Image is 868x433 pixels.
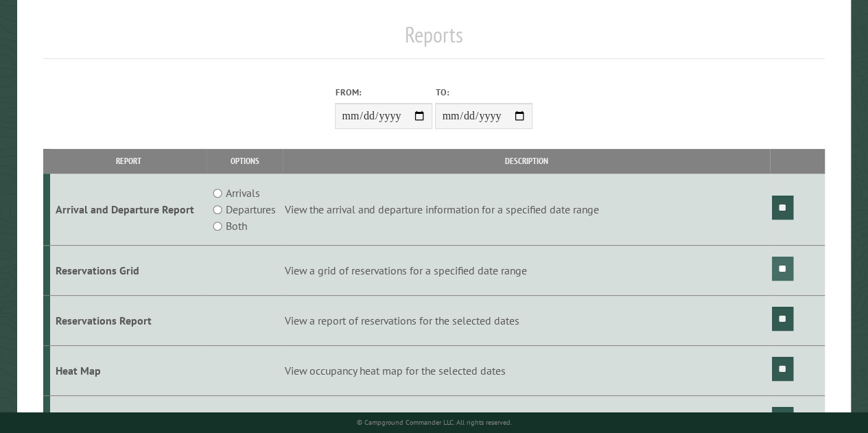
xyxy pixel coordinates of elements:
[335,86,432,99] label: From:
[283,174,770,246] td: View the arrival and departure information for a specified date range
[435,86,532,99] label: To:
[50,174,207,246] td: Arrival and Departure Report
[283,246,770,296] td: View a grid of reservations for a specified date range
[207,149,283,173] th: Options
[226,185,260,201] label: Arrivals
[226,218,247,234] label: Both
[50,345,207,395] td: Heat Map
[43,21,825,59] h1: Reports
[283,295,770,345] td: View a report of reservations for the selected dates
[283,149,770,173] th: Description
[283,345,770,395] td: View occupancy heat map for the selected dates
[50,246,207,296] td: Reservations Grid
[50,149,207,173] th: Report
[356,418,511,427] small: © Campground Commander LLC. All rights reserved.
[50,295,207,345] td: Reservations Report
[226,201,276,218] label: Departures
